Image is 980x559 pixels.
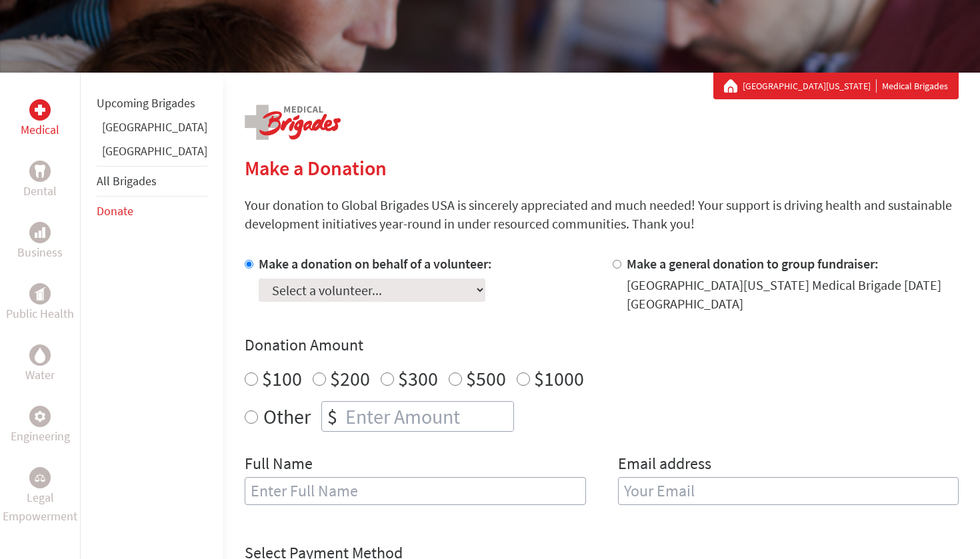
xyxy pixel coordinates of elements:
[11,427,70,446] p: Engineering
[29,467,51,488] div: Legal Empowerment
[97,142,207,166] li: Guatemala
[3,467,77,526] a: Legal EmpowermentLegal Empowerment
[97,95,195,111] a: Upcoming Brigades
[618,453,711,477] label: Email address
[97,166,207,197] li: All Brigades
[35,287,45,300] img: Public Health
[245,156,959,180] h2: Make a Donation
[245,477,586,505] input: Enter Full Name
[618,477,959,505] input: Your Email
[102,119,207,135] a: [GEOGRAPHIC_DATA]
[724,79,948,93] div: Medical Brigades
[743,79,877,93] a: [GEOGRAPHIC_DATA][US_STATE]
[102,143,207,159] a: [GEOGRAPHIC_DATA]
[6,304,74,323] p: Public Health
[245,334,959,356] h4: Donation Amount
[23,161,57,201] a: DentalDental
[322,402,343,431] div: $
[398,366,438,391] label: $300
[29,344,51,366] div: Water
[627,276,959,313] div: [GEOGRAPHIC_DATA][US_STATE] Medical Brigade [DATE] [GEOGRAPHIC_DATA]
[245,105,341,140] img: logo-medical.png
[262,366,302,391] label: $100
[97,118,207,142] li: Ghana
[263,401,311,432] label: Other
[29,222,51,243] div: Business
[35,411,45,422] img: Engineering
[97,89,207,118] li: Upcoming Brigades
[97,173,157,189] a: All Brigades
[29,99,51,121] div: Medical
[17,243,63,262] p: Business
[23,182,57,201] p: Dental
[29,406,51,427] div: Engineering
[29,283,51,304] div: Public Health
[21,99,59,139] a: MedicalMedical
[343,402,513,431] input: Enter Amount
[330,366,370,391] label: $200
[35,165,45,177] img: Dental
[259,255,492,272] label: Make a donation on behalf of a volunteer:
[245,196,959,233] p: Your donation to Global Brigades USA is sincerely appreciated and much needed! Your support is dr...
[6,283,74,323] a: Public HealthPublic Health
[29,161,51,182] div: Dental
[466,366,506,391] label: $500
[3,488,77,526] p: Legal Empowerment
[35,227,45,238] img: Business
[245,453,313,477] label: Full Name
[25,344,55,384] a: WaterWater
[25,366,55,384] p: Water
[35,474,45,482] img: Legal Empowerment
[21,121,59,139] p: Medical
[534,366,584,391] label: $1000
[627,255,879,272] label: Make a general donation to group fundraiser:
[17,222,63,262] a: BusinessBusiness
[35,347,45,362] img: Water
[97,203,133,219] a: Donate
[11,406,70,446] a: EngineeringEngineering
[97,197,207,226] li: Donate
[35,105,45,115] img: Medical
